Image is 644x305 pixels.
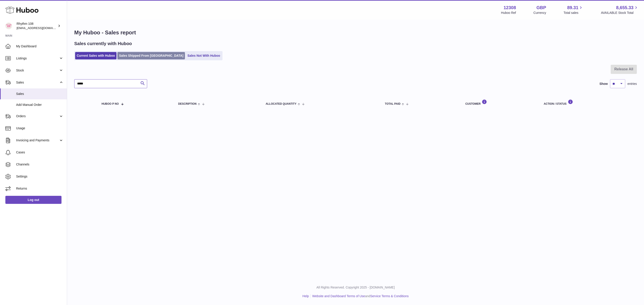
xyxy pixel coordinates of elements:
[567,5,578,11] span: 89.31
[312,294,365,298] a: Website and Dashboard Terms of Use
[16,92,64,96] span: Sales
[16,56,59,61] span: Listings
[16,114,59,118] span: Orders
[465,99,535,105] div: Customer
[563,5,583,15] a: 89.31 Total sales
[16,162,64,167] span: Channels
[16,80,59,85] span: Sales
[5,23,12,29] img: orders@rhythm108.com
[536,5,546,11] strong: GBP
[601,5,639,15] a: 8,655.33 AVAILABLE Stock Total
[627,82,637,86] span: entries
[370,294,409,298] a: Service Terms & Conditions
[74,41,132,47] h2: Sales currently with Huboo
[600,82,608,86] label: Show
[616,5,633,11] span: 8,655.33
[385,102,400,105] span: Total paid
[544,99,632,105] div: Action / Status
[501,11,516,15] div: Huboo Ref
[16,186,64,191] span: Returns
[16,68,59,73] span: Stock
[16,44,64,48] span: My Dashboard
[71,285,640,290] p: All Rights Reserved. Copyright 2025 - [DOMAIN_NAME]
[534,11,546,15] div: Currency
[74,29,637,36] h1: My Huboo - Sales report
[16,174,64,179] span: Settings
[504,5,516,11] strong: 12308
[186,52,222,59] a: Sales Not With Huboo
[102,102,119,105] span: Huboo P no
[16,103,64,107] span: Add Manual Order
[5,196,61,204] a: Log out
[178,102,197,105] span: Description
[75,52,117,59] a: Current Sales with Huboo
[16,150,64,155] span: Cases
[601,11,639,15] span: AVAILABLE Stock Total
[17,22,57,30] div: Rhythm 108
[16,126,64,130] span: Usage
[17,26,66,30] span: [EMAIL_ADDRESS][DOMAIN_NAME]
[311,294,409,298] li: and
[303,294,309,298] a: Help
[266,102,297,105] span: ALLOCATED Quantity
[16,138,59,142] span: Invoicing and Payments
[117,52,185,59] a: Sales Shipped From [GEOGRAPHIC_DATA]
[563,11,583,15] span: Total sales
